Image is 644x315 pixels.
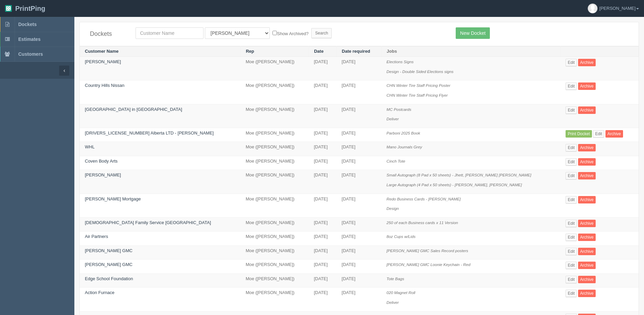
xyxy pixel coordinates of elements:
[386,117,399,121] i: Deliver
[18,22,37,27] span: Dockets
[85,144,95,149] a: WHL
[85,196,141,201] a: [PERSON_NAME] Mortgage
[386,276,404,281] i: Tote Bags
[386,159,405,163] i: Cinch Tote
[241,170,309,194] td: Moe ([PERSON_NAME])
[386,59,413,64] i: Elections Signs
[605,130,623,138] a: Archive
[246,49,254,54] a: Rep
[456,27,490,39] a: New Docket
[386,145,422,149] i: Mano Journals Grey
[588,4,597,13] img: avatar_default-7531ab5dedf162e01f1e0bb0964e6a185e93c5c22dfe317fb01d7f8cd2b1632c.jpg
[386,183,522,187] i: Large Autograph (4 Pad x 50 sheets) - [PERSON_NAME], [PERSON_NAME]
[578,59,596,66] a: Archive
[85,172,121,177] a: [PERSON_NAME]
[386,131,420,135] i: Parboni 2025 Book
[337,217,382,232] td: [DATE]
[566,172,577,179] a: Edit
[309,57,336,80] td: [DATE]
[241,57,309,80] td: Moe ([PERSON_NAME])
[386,93,448,97] i: CHN Winter Tire Staff Pricing Flyer
[309,260,336,274] td: [DATE]
[337,104,382,128] td: [DATE]
[386,262,470,267] i: [PERSON_NAME] GMC Loonie Keychain - Red
[309,245,336,260] td: [DATE]
[386,220,458,225] i: 250 of each Business cards x 11 Version
[309,80,336,104] td: [DATE]
[85,234,108,239] a: Air Partners
[241,156,309,170] td: Moe ([PERSON_NAME])
[241,104,309,128] td: Moe ([PERSON_NAME])
[241,245,309,260] td: Moe ([PERSON_NAME])
[578,144,596,151] a: Archive
[241,273,309,288] td: Moe ([PERSON_NAME])
[309,273,336,288] td: [DATE]
[272,29,308,37] label: Show Archived?
[386,234,415,239] i: 8oz Cups w/Lids
[578,106,596,114] a: Archive
[566,290,577,297] a: Edit
[241,128,309,142] td: Moe ([PERSON_NAME])
[386,69,453,74] i: Design - Double Sided Elections signs
[85,83,124,88] a: Country Hills Nissan
[578,220,596,227] a: Archive
[578,172,596,179] a: Archive
[241,194,309,217] td: Moe ([PERSON_NAME])
[309,194,336,217] td: [DATE]
[566,220,577,227] a: Edit
[337,80,382,104] td: [DATE]
[566,158,577,166] a: Edit
[566,276,577,283] a: Edit
[578,248,596,255] a: Archive
[386,107,411,112] i: MC Postcards
[566,234,577,241] a: Edit
[241,232,309,246] td: Moe ([PERSON_NAME])
[342,49,370,54] a: Date required
[272,31,277,35] input: Show Archived?
[90,31,125,38] h4: Dockets
[5,5,12,12] img: logo-3e63b451c926e2ac314895c53de4908e5d424f24456219fb08d385ab2e579770.png
[311,28,332,38] input: Search
[593,130,604,138] a: Edit
[314,49,324,54] a: Date
[578,262,596,269] a: Archive
[309,128,336,142] td: [DATE]
[566,248,577,255] a: Edit
[85,276,133,281] a: Edge School Foundation
[386,248,468,253] i: [PERSON_NAME] GMC Sales Record posters
[85,130,214,136] a: [DRIVERS_LICENSE_NUMBER] Alberta LTD - [PERSON_NAME]
[337,57,382,80] td: [DATE]
[337,288,382,311] td: [DATE]
[241,260,309,274] td: Moe ([PERSON_NAME])
[18,37,41,42] span: Estimates
[241,288,309,311] td: Moe ([PERSON_NAME])
[337,273,382,288] td: [DATE]
[337,142,382,156] td: [DATE]
[578,196,596,203] a: Archive
[309,104,336,128] td: [DATE]
[566,82,577,90] a: Edit
[309,156,336,170] td: [DATE]
[386,173,531,177] i: Small Autograph (8 Pad x 50 sheets) - Jhett, [PERSON_NAME] [PERSON_NAME]
[309,217,336,232] td: [DATE]
[309,170,336,194] td: [DATE]
[241,217,309,232] td: Moe ([PERSON_NAME])
[337,194,382,217] td: [DATE]
[566,130,592,138] a: Print Docket
[566,144,577,151] a: Edit
[309,232,336,246] td: [DATE]
[241,80,309,104] td: Moe ([PERSON_NAME])
[566,59,577,66] a: Edit
[241,142,309,156] td: Moe ([PERSON_NAME])
[85,107,182,112] a: [GEOGRAPHIC_DATA] in [GEOGRAPHIC_DATA]
[337,128,382,142] td: [DATE]
[566,262,577,269] a: Edit
[381,46,560,57] th: Jobs
[85,248,133,253] a: [PERSON_NAME] GMC
[18,51,43,57] span: Customers
[85,159,118,164] a: Coven Body Arts
[337,232,382,246] td: [DATE]
[85,59,121,64] a: [PERSON_NAME]
[386,300,399,305] i: Deliver
[578,158,596,166] a: Archive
